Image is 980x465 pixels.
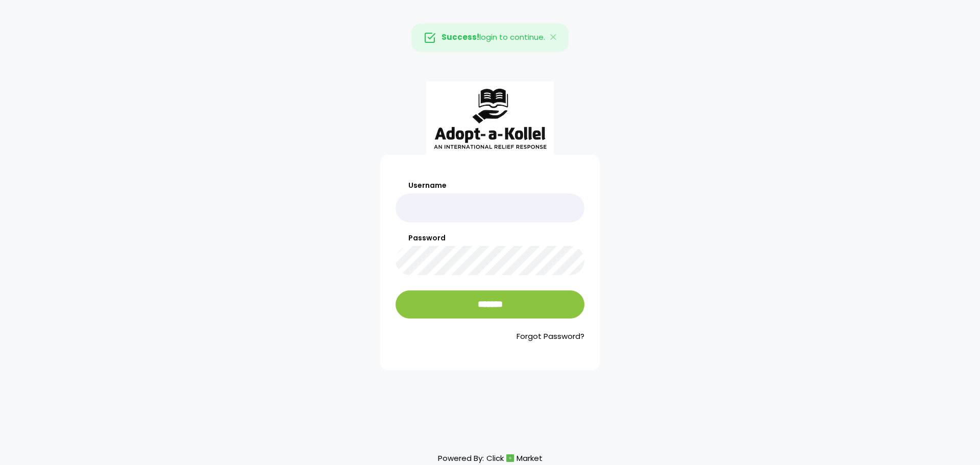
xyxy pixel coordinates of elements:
[426,81,554,155] img: aak_logo_sm.jpeg
[438,451,543,465] p: Powered By:
[411,23,569,52] div: login to continue.
[396,331,584,342] a: Forgot Password?
[396,180,584,191] label: Username
[486,451,543,465] a: ClickMarket
[442,32,479,42] strong: Success!
[396,233,584,243] label: Password
[539,24,569,52] button: Close
[506,454,514,462] img: cm_icon.png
